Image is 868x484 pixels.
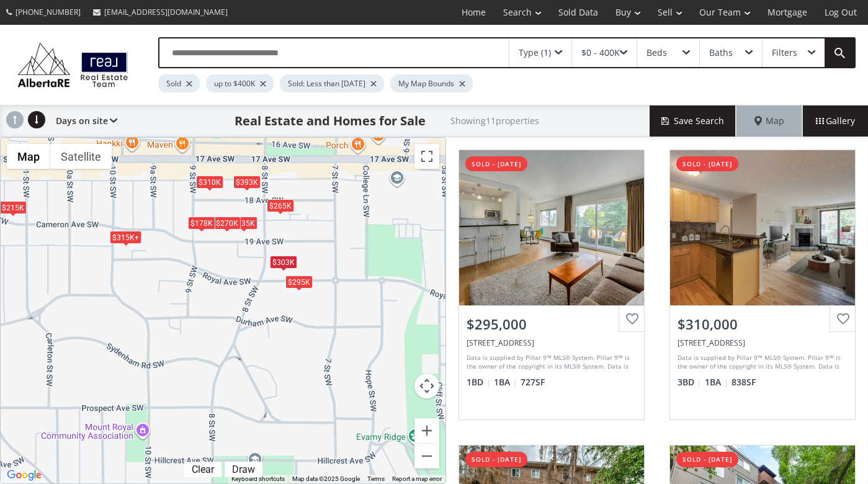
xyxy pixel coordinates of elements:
[230,216,257,229] div: $235K
[414,418,439,443] button: Zoom in
[581,48,620,57] div: $0 - 400K
[4,467,45,483] a: Open this area in Google Maps (opens a new window)
[206,74,274,92] div: up to $400K
[678,338,848,348] div: 930 18 Avenue SW #310, Calgary, AB T2H 0H1
[225,464,262,475] div: Click to draw.
[754,115,784,127] span: Map
[650,105,736,137] button: Save Search
[184,464,221,475] div: Click to clear.
[467,338,637,348] div: 823 Royal Avenue SW #407, Calgary, AB T2T 0L4
[285,276,313,289] div: $295K
[521,376,545,388] span: 727 SF
[233,175,261,188] div: $393K
[87,1,234,24] a: [EMAIL_ADDRESS][DOMAIN_NAME]
[657,137,868,432] a: sold - [DATE]$310,000[STREET_ADDRESS]Data is supplied by Pillar 9™ MLS® System. Pillar 9™ is the ...
[709,48,733,57] div: Baths
[414,444,439,468] button: Zoom out
[678,353,844,372] div: Data is supplied by Pillar 9™ MLS® System. Pillar 9™ is the owner of the copyright in its MLS® Sy...
[816,115,855,127] span: Gallery
[158,74,200,92] div: Sold
[718,222,807,234] div: View Photos & Details
[7,144,50,169] button: Show street map
[519,48,551,57] div: Type (1)
[467,315,637,334] div: $295,000
[213,216,240,229] div: $270K
[16,7,81,17] span: [PHONE_NUMBER]
[367,475,385,482] a: Terms
[446,137,657,432] a: sold - [DATE]$295,000[STREET_ADDRESS]Data is supplied by Pillar 9™ MLS® System. Pillar 9™ is the ...
[732,376,756,388] span: 838 SF
[235,112,426,130] h1: Real Estate and Homes for Sale
[188,217,215,230] div: $178K
[50,105,117,137] div: Days on site
[467,353,633,372] div: Data is supplied by Pillar 9™ MLS® System. Pillar 9™ is the owner of the copyright in its MLS® Sy...
[772,48,797,57] div: Filters
[270,256,297,269] div: $303K
[647,48,667,57] div: Beds
[736,105,802,137] div: Map
[4,467,45,483] img: Google
[104,7,228,17] span: [EMAIL_ADDRESS][DOMAIN_NAME]
[12,40,133,90] img: Logo
[50,144,112,169] button: Show satellite imagery
[494,376,517,388] span: 1 BA
[195,175,223,188] div: $310K
[392,475,442,482] a: Report a map error
[802,105,868,137] div: Gallery
[414,144,439,169] button: Toggle fullscreen view
[267,199,294,212] div: $265K
[705,376,728,388] span: 1 BA
[507,222,596,234] div: View Photos & Details
[229,464,258,475] div: Draw
[110,231,141,244] div: $315K+
[678,376,702,388] span: 3 BD
[678,315,848,334] div: $310,000
[450,116,539,125] h2: Showing 11 properties
[189,464,217,475] div: Clear
[467,376,491,388] span: 1 BD
[292,475,360,482] span: Map data ©2025 Google
[414,374,439,398] button: Map camera controls
[231,475,285,483] button: Keyboard shortcuts
[390,74,473,92] div: My Map Bounds
[280,74,384,92] div: Sold: Less than [DATE]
